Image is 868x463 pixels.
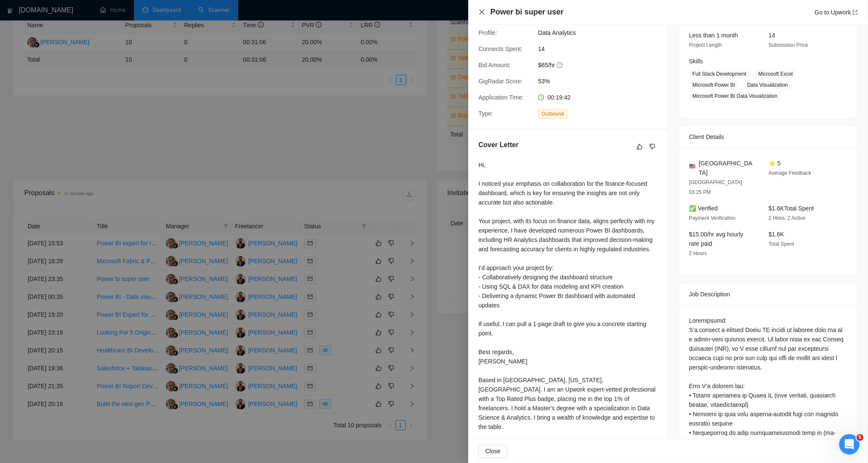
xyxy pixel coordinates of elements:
[557,62,563,68] span: question-circle
[538,60,666,70] span: $65/hr
[689,32,738,39] span: Less than 1 month
[689,91,781,101] span: Microsoft Power BI Data Visualization
[478,110,493,117] span: Type:
[689,231,743,247] span: $15.00/hr avg hourly rate paid
[768,170,811,176] span: Average Feedback
[478,62,511,68] span: Bid Amount:
[547,94,571,101] span: 00:19:42
[768,42,808,48] span: Submission Price
[689,80,739,90] span: Microsoft Power BI
[768,160,781,167] span: ⭐ 5
[647,142,657,152] button: dislike
[755,69,796,79] span: Microsoft Excel
[689,125,847,148] div: Client Details
[478,444,507,458] button: Close
[478,160,657,432] div: Hi, I noticed your emphasis on collaboration for the finance-focused dashboard, which is key for ...
[635,142,645,152] button: like
[538,28,666,37] span: Data Analytics
[814,9,858,16] a: Go to Upworkexport
[538,77,666,86] span: 53%
[699,159,755,177] span: [GEOGRAPHIC_DATA]
[744,80,791,90] span: Data Visualization
[490,7,563,17] h4: Power bi super user
[478,29,497,36] span: Profile:
[637,143,643,150] span: like
[478,94,524,101] span: Application Time:
[538,94,544,100] span: clock-circle
[478,78,523,85] span: GigRadar Score:
[478,9,485,15] span: close
[768,32,775,39] span: 14
[857,434,863,441] span: 5
[485,446,501,456] span: Close
[689,179,742,195] span: [GEOGRAPHIC_DATA] 03:25 PM
[768,241,794,247] span: Total Spent
[689,58,703,65] span: Skills
[689,205,718,212] span: ✅ Verified
[689,69,750,79] span: Full Stack Development
[768,231,784,238] span: $1.6K
[768,205,814,212] span: $1.6K Total Spent
[478,140,518,150] h5: Cover Letter
[478,9,485,16] button: Close
[689,250,707,256] span: 2 Hours
[689,163,695,169] img: 🇺🇸
[839,434,859,454] iframe: Intercom live chat
[853,10,858,15] span: export
[538,109,567,119] span: Outbound
[649,143,655,150] span: dislike
[689,42,722,48] span: Project Length
[689,215,735,221] span: Payment Verification
[478,45,523,52] span: Connects Spent:
[689,283,847,306] div: Job Description
[768,215,805,221] span: 2 Hires, 2 Active
[538,44,666,54] span: 14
